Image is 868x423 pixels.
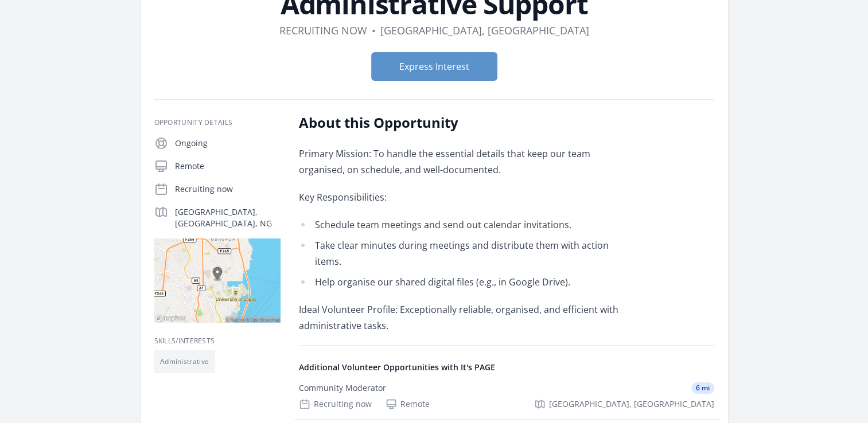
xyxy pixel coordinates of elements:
h3: Opportunity Details [154,118,281,127]
h3: Skills/Interests [154,336,281,346]
a: Community Moderator 6 mi Recruiting now Remote [GEOGRAPHIC_DATA], [GEOGRAPHIC_DATA] [294,373,719,419]
span: [GEOGRAPHIC_DATA], [GEOGRAPHIC_DATA] [549,398,714,410]
dd: [GEOGRAPHIC_DATA], [GEOGRAPHIC_DATA] [380,22,589,38]
p: Primary Mission: To handle the essential details that keep our team organised, on schedule, and w... [299,146,635,178]
dd: Recruiting now [279,22,367,38]
p: Ideal Volunteer Profile: Exceptionally reliable, organised, and efficient with administrative tasks. [299,301,635,334]
div: Remote [386,398,430,410]
p: [GEOGRAPHIC_DATA], [GEOGRAPHIC_DATA], NG [175,206,281,229]
p: Key Responsibilities: [299,189,635,205]
p: Ongoing [175,138,281,149]
img: Map [154,238,281,323]
li: Take clear minutes during meetings and distribute them with action items. [299,237,635,269]
li: Administrative [154,350,215,373]
button: Express Interest [371,52,497,81]
div: • [372,22,376,38]
div: Community Moderator [299,382,386,394]
h2: About this Opportunity [299,113,635,132]
div: Recruiting now [299,398,372,410]
span: 6 mi [691,382,714,394]
p: Recruiting now [175,183,281,195]
li: Schedule team meetings and send out calendar invitations. [299,217,635,233]
li: Help organise our shared digital files (e.g., in Google Drive). [299,274,635,290]
h4: Additional Volunteer Opportunities with It's PAGE [299,362,714,373]
p: Remote [175,160,281,172]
